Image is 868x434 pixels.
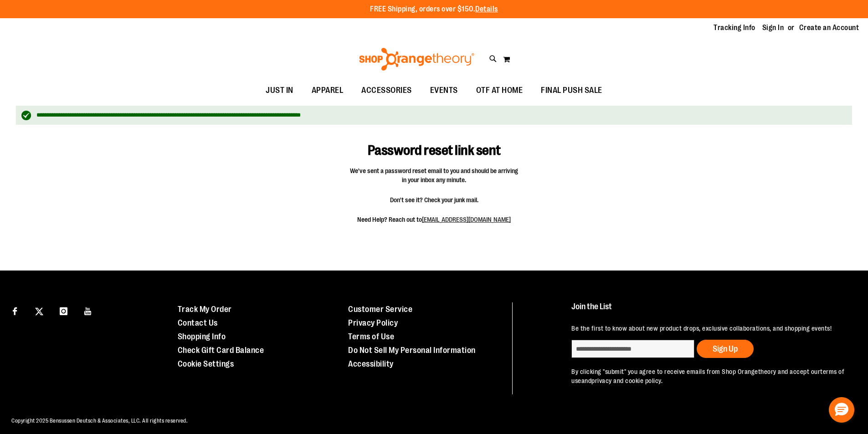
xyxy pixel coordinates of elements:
[571,324,847,333] p: Be the first to know about new product drops, exclusive collaborations, and shopping events!
[11,418,188,424] span: Copyright 2025 Bensussen Deutsch & Associates, LLC. All rights reserved.
[328,129,540,158] h1: Password reset link sent
[697,340,754,358] button: Sign Up
[178,305,232,314] a: Track My Order
[421,80,467,101] a: EVENTS
[348,305,412,314] a: Customer Service
[370,4,498,15] p: FREE Shipping, orders over $150.
[348,346,476,355] a: Do Not Sell My Personal Information
[350,166,519,184] span: We've sent a password reset email to you and should be arriving in your inbox any minute.
[352,80,421,101] a: ACCESSORIES
[178,318,218,327] a: Contact Us
[571,340,694,358] input: enter email
[56,302,72,318] a: Visit our Instagram page
[178,359,234,368] a: Cookie Settings
[178,346,264,355] a: Check Gift Card Balance
[257,80,303,101] a: JUST IN
[713,344,738,353] span: Sign Up
[178,332,226,341] a: Shopping Info
[312,80,344,101] span: APPAREL
[762,23,784,33] a: Sign In
[80,302,96,318] a: Visit our Youtube page
[266,80,293,101] span: JUST IN
[571,367,847,385] p: By clicking "submit" you agree to receive emails from Shop Orangetheory and accept our and
[7,302,23,318] a: Visit our Facebook page
[541,80,602,101] span: FINAL PUSH SALE
[350,195,519,204] span: Don't see it? Check your junk mail.
[571,302,847,319] h4: Join the List
[799,23,859,33] a: Create an Account
[361,80,412,101] span: ACCESSORIES
[350,215,519,224] span: Need Help? Reach out to
[348,332,394,341] a: Terms of Use
[829,397,854,423] button: Hello, have a question? Let’s chat.
[475,5,498,13] a: Details
[35,307,43,316] img: Twitter
[714,23,755,33] a: Tracking Info
[467,80,532,101] a: OTF AT HOME
[591,377,663,384] a: privacy and cookie policy.
[348,318,398,327] a: Privacy Policy
[31,302,47,318] a: Visit our X page
[303,80,353,101] a: APPAREL
[476,80,523,101] span: OTF AT HOME
[430,80,458,101] span: EVENTS
[422,216,511,223] a: [EMAIL_ADDRESS][DOMAIN_NAME]
[532,80,611,101] a: FINAL PUSH SALE
[348,359,394,368] a: Accessibility
[358,48,476,71] img: Shop Orangetheory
